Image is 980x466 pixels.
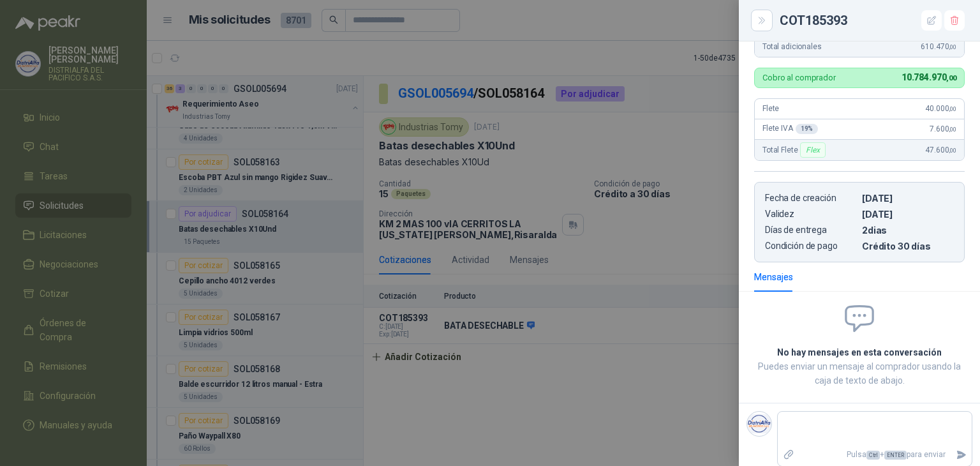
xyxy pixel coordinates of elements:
p: Validez [765,209,857,220]
p: Condición de pago [765,241,857,252]
p: [DATE] [862,193,954,204]
span: 40.000 [925,104,956,113]
button: Close [754,13,769,28]
span: Ctrl [866,451,880,460]
p: Cobro al comprador [762,73,836,82]
h2: No hay mensajes en esta conversación [754,345,965,359]
p: Días de entrega [765,225,857,236]
div: Mensajes [754,270,793,284]
span: 10.784.970 [902,72,956,82]
div: COT185393 [780,10,965,31]
span: 7.600 [930,124,956,133]
p: Crédito 30 días [862,241,954,252]
span: ,00 [949,126,956,133]
span: ENTER [884,451,907,460]
p: Pulsa + para enviar [799,444,951,466]
div: Flex [800,142,825,158]
span: Total Flete [762,142,828,158]
span: 47.600 [925,146,956,154]
span: Flete [762,104,779,113]
span: ,00 [949,105,956,112]
span: ,00 [949,147,956,154]
button: Enviar [951,444,972,466]
p: [DATE] [862,209,954,220]
span: ,00 [949,43,956,50]
p: Puedes enviar un mensaje al comprador usando la caja de texto de abajo. [754,359,965,387]
span: 610.470 [921,42,956,51]
div: Total adicionales [755,36,964,57]
span: Flete IVA [762,124,818,134]
div: 19 % [796,124,819,134]
img: Company Logo [747,412,771,436]
p: Fecha de creación [765,193,857,204]
span: ,00 [946,74,956,82]
label: Adjuntar archivos [778,444,799,466]
p: 2 dias [862,225,954,236]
